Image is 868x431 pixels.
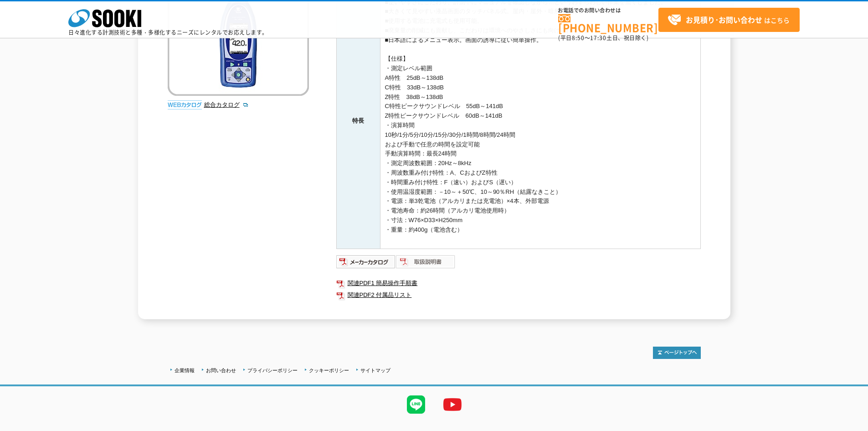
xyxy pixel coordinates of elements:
[247,368,298,373] a: プライバシーポリシー
[434,386,471,423] img: YouTube
[336,261,396,268] a: メーカーカタログ
[572,34,585,42] span: 8:50
[360,368,390,373] a: サイトマップ
[206,368,236,373] a: お問い合わせ
[590,34,606,42] span: 17:30
[68,30,268,35] p: 日々進化する計測技術と多種・多様化するニーズにレンタルでお応えします。
[396,261,456,268] a: 取扱説明書
[336,289,701,301] a: 関連PDF2 付属品リスト
[309,368,349,373] a: クッキーポリシー
[336,277,701,289] a: 関連PDF1 簡易操作手順書
[686,14,762,25] strong: お見積り･お問い合わせ
[658,8,800,32] a: お見積り･お問い合わせはこちら
[168,100,202,109] img: webカタログ
[558,8,658,13] span: お電話でのお問い合わせは
[204,101,249,108] a: 総合カタログ
[653,347,701,359] img: トップページへ
[398,386,434,423] img: LINE
[558,34,648,42] span: (平日 ～ 土日、祝日除く)
[396,254,456,269] img: 取扱説明書
[336,254,396,269] img: メーカーカタログ
[668,13,790,27] span: はこちら
[175,368,195,373] a: 企業情報
[558,14,658,33] a: [PHONE_NUMBER]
